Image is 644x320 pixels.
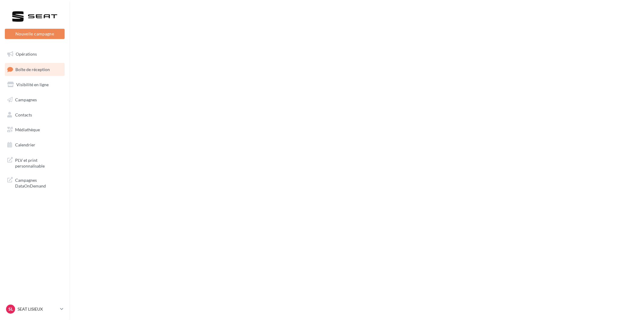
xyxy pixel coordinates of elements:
a: Campagnes [4,93,66,106]
a: Calendrier [4,139,66,151]
span: Contacts [15,112,32,117]
a: Médiathèque [4,123,66,136]
span: PLV et print personnalisable [15,156,62,169]
span: Médiathèque [15,127,40,132]
a: PLV et print personnalisable [4,154,66,171]
span: Calendrier [15,142,35,147]
span: Campagnes [15,97,37,102]
span: SL [8,306,13,312]
a: Contacts [4,109,66,121]
a: Boîte de réception [4,63,66,76]
span: Boîte de réception [15,67,50,72]
span: Campagnes DataOnDemand [15,176,62,189]
span: Visibilité en ligne [16,82,49,87]
span: Opérations [16,51,37,57]
button: Nouvelle campagne [5,29,65,39]
a: Opérations [4,48,66,60]
a: SL SEAT LISIEUX [5,303,65,315]
a: Visibilité en ligne [4,78,66,91]
a: Campagnes DataOnDemand [4,174,66,191]
p: SEAT LISIEUX [18,306,58,312]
